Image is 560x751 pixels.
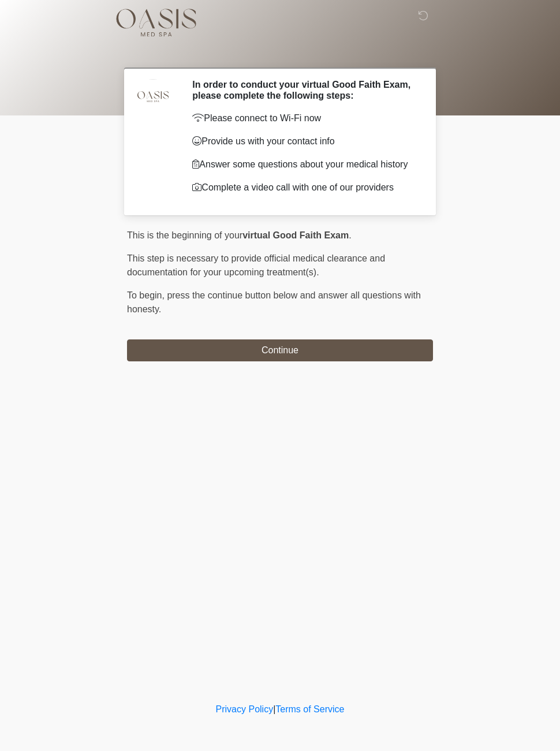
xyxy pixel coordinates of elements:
[127,339,433,361] button: Continue
[192,181,416,195] p: Complete a video call with one of our providers
[273,704,275,714] a: |
[118,42,442,63] h1: ‎ ‎
[192,111,416,125] p: Please connect to Wi-Fi now
[192,79,416,101] h2: In order to conduct your virtual Good Faith Exam, please complete the following steps:
[349,230,351,240] span: .
[127,230,242,240] span: This is the beginning of your
[192,134,416,148] p: Provide us with your contact info
[242,230,349,240] strong: virtual Good Faith Exam
[192,158,416,171] p: Answer some questions about your medical history
[275,704,344,714] a: Terms of Service
[216,704,274,714] a: Privacy Policy
[136,79,170,114] img: Agent Avatar
[127,290,421,314] span: press the continue button below and answer all questions with honesty.
[127,290,167,300] span: To begin,
[127,253,385,277] span: This step is necessary to provide official medical clearance and documentation for your upcoming ...
[115,9,197,36] img: Oasis Med Spa Logo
